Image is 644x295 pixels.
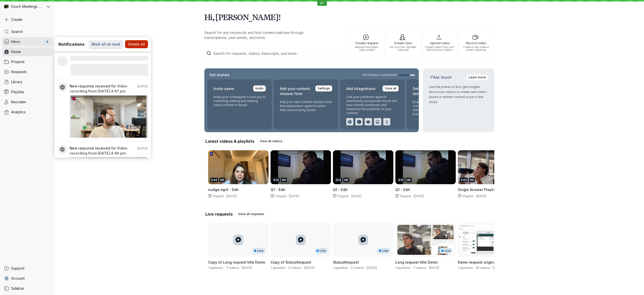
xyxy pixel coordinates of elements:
span: View all [385,86,396,91]
span: Q1 - Edit [395,187,410,192]
a: View all requests [236,211,266,217]
a: Playlists [2,87,52,96]
a: Analytics [2,108,52,117]
a: SAccount [2,274,52,283]
p: Add your own content release form that responders agree to when they record using Vouch. [280,100,332,112]
span: Vouch Meetings Demo [11,4,43,9]
div: 0:12 [273,178,280,182]
span: Created by Stephane [304,266,314,270]
span: Playlist [337,194,349,198]
button: Delete all [125,40,148,48]
span: Recruiter [11,100,26,105]
p: Search for any keywords and find content matches through transcriptions, user emails, and more. [204,30,325,40]
span: 10 videos [476,266,490,270]
span: Playlist [212,194,224,198]
span: [DATE] [289,194,299,198]
a: Inbox6 [2,37,52,46]
span: Library [11,79,22,84]
span: · [364,266,367,270]
time: 8/11/2025, 4:48 PM [137,84,147,89]
span: 0 videos [351,266,364,270]
a: New response received for Video recording from [DATE] 4:46 pm[DATE] [54,141,151,204]
span: 9 of 13 steps completed [362,73,397,77]
span: · [286,194,289,198]
img: 2d2803a0-59ea-45f3-877d-3ef64e10f03b.gif [70,95,148,138]
span: S [5,276,8,281]
p: Invite your colleagues to join you in collecting, editing and sharing video content in Vouch. [213,95,266,107]
span: Create request [352,41,382,45]
span: · [426,266,429,270]
span: Created by Stephane [367,266,377,270]
span: Create [11,17,22,22]
a: Requests [2,67,52,76]
span: Q1 - Edit [333,187,348,192]
span: Account [11,276,25,281]
h2: Ask Vouch [429,75,453,80]
span: · [411,194,414,198]
span: Set up a live, recorded video call [388,46,419,51]
span: New response received for [70,84,127,93]
span: Invite [255,86,263,91]
div: HD [219,178,225,182]
span: [DATE] [414,194,424,198]
span: Upload videos from your device to your library [425,46,455,51]
a: Library [2,77,52,86]
span: Inbox [11,39,20,44]
div: HD [469,178,475,182]
a: Support [2,264,52,273]
h2: Add your content release form [280,85,312,97]
span: Long request title Demo [395,260,438,264]
span: Settings [318,86,330,91]
img: 4b5c5f74-2fa6-4179-b810-1b701f975290.gif [66,154,152,204]
span: [DATE] [351,194,361,198]
p: Link your preferred apps to seamlessly incorporate Vouch into your current workflows and maximize... [346,95,399,115]
div: HD [343,178,349,182]
h2: Latest videos & playlists [205,138,254,144]
img: Vouch Meetings Demo avatar [4,4,9,9]
span: [DATE] [476,194,486,198]
span: Copy of StatusRequest [271,260,311,264]
a: Invite [253,85,266,91]
h2: Add integrations [346,85,375,92]
span: Mark all as read [92,42,120,47]
a: Home [2,47,52,56]
input: Search for requests, videos, transcripts, and more... [203,48,339,58]
span: · [224,194,226,198]
a: View all [383,85,399,91]
span: Projects [11,59,25,64]
span: · [349,194,351,198]
a: View all videos [257,138,285,144]
h2: Get started [208,72,230,77]
h1: Hi, [PERSON_NAME]! [204,10,494,24]
button: Create requestRequest and collect video content [349,27,385,58]
span: Home [11,49,21,54]
span: Playlist [462,194,473,198]
span: [DATE] [226,194,237,198]
span: Playlist [275,194,286,198]
span: · [239,266,242,270]
img: 4b5c5f74-2fa6-4179-b810-1b701f975290.gif [70,158,148,200]
span: Playlist [399,194,411,198]
span: 1 question [208,266,223,270]
a: Settings [315,85,332,91]
button: Create SyncSet up a live, recorded video call [386,27,421,58]
span: Search [11,29,23,34]
button: Vouch Meetings Demo avatarVouch Meetings Demo [2,2,52,11]
span: · [490,266,493,270]
div: HD [406,178,412,182]
span: nudge.mp4 - Edit [208,187,239,192]
span: Created by Stephane [242,266,252,270]
span: StatusRequest [333,260,359,264]
a: Projects [2,57,52,66]
button: Create [2,15,52,24]
div: 0:12 [335,178,342,182]
span: · [473,266,476,270]
span: · [286,266,288,270]
span: · [223,266,226,270]
span: Create a new video or screen recording [461,46,492,51]
div: 0:03 [460,178,468,182]
span: Created by Stephane [429,266,439,270]
span: Record video [461,41,492,45]
span: View all videos [260,139,282,144]
div: Inbox6 [54,37,151,158]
